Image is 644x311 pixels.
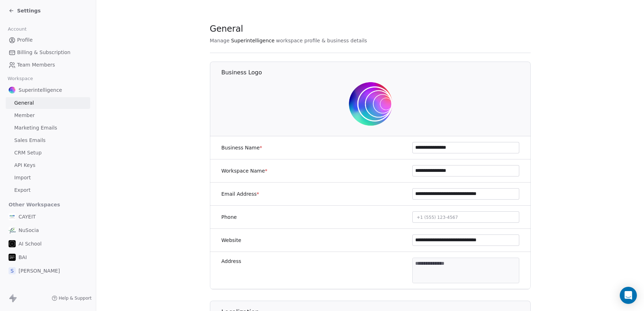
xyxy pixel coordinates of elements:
span: Superintelligence [19,86,62,94]
img: CAYEIT%20Square%20Logo.png [9,213,16,220]
a: API Keys [6,159,90,171]
span: CAYEIT [19,213,36,220]
span: Profile [17,36,33,44]
span: General [210,23,243,34]
span: AI School [19,240,42,247]
span: General [14,99,34,107]
h1: Business Logo [221,69,531,77]
a: General [6,97,90,109]
a: Billing & Subscription [6,47,90,58]
a: Export [6,184,90,196]
img: sinews%20copy.png [347,81,393,126]
img: sinews%20copy.png [9,86,16,94]
span: workspace profile & business details [276,37,367,44]
span: Export [14,186,31,194]
span: Other Workspaces [6,199,63,210]
span: [PERSON_NAME] [19,267,60,274]
span: Manage [210,37,230,44]
span: Import [14,174,31,181]
label: Business Name [221,144,262,151]
img: 3.png [9,240,16,247]
img: LOGO_1_WB.png [9,227,16,234]
span: Member [14,112,35,119]
span: Workspace [5,73,36,84]
span: Marketing Emails [14,124,57,132]
img: bar1.webp [9,254,16,261]
span: Account [5,24,30,35]
span: API Keys [14,162,35,169]
a: CRM Setup [6,147,90,159]
label: Address [221,258,241,265]
span: Settings [17,7,41,14]
div: Open Intercom Messenger [620,287,637,304]
a: Team Members [6,59,90,71]
span: CRM Setup [14,149,42,157]
button: +1 (555) 123-4567 [412,211,519,223]
span: BAI [19,254,27,261]
a: Settings [9,7,41,14]
span: +1 (555) 123-4567 [417,215,458,220]
a: Member [6,110,90,121]
label: Workspace Name [221,167,267,174]
a: Import [6,172,90,184]
label: Phone [221,214,237,221]
span: NuSocia [19,227,39,234]
label: Website [221,237,241,244]
label: Email Address [221,190,259,197]
span: S [9,267,16,274]
span: Sales Emails [14,137,46,144]
span: Help & Support [59,295,92,301]
span: Team Members [17,61,55,69]
span: Superintelligence [231,37,274,44]
a: Marketing Emails [6,122,90,134]
span: Billing & Subscription [17,49,71,56]
a: Help & Support [52,295,92,301]
a: Sales Emails [6,135,90,146]
a: Profile [6,34,90,46]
